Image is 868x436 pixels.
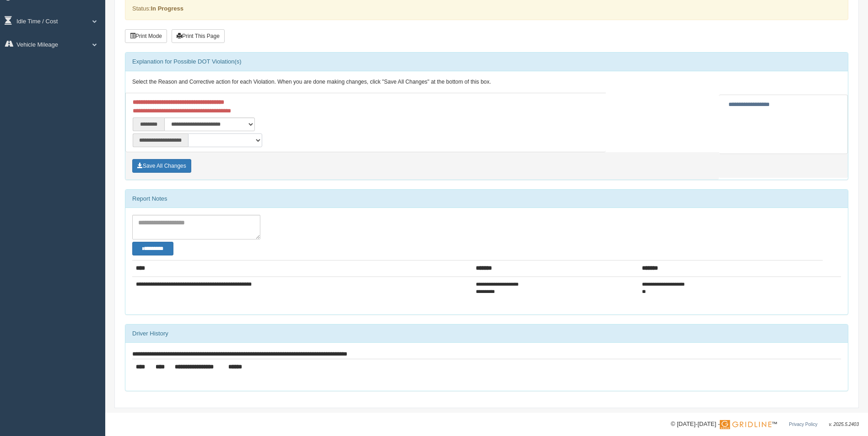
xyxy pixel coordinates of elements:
[671,420,859,429] div: © [DATE]-[DATE] - ™
[829,422,859,427] span: v. 2025.5.2403
[789,422,817,427] a: Privacy Policy
[720,420,771,429] img: Gridline
[151,5,183,12] strong: In Progress
[125,324,848,343] div: Driver History
[125,190,848,208] div: Report Notes
[172,29,225,43] button: Print This Page
[125,29,167,43] button: Print Mode
[125,71,848,93] div: Select the Reason and Corrective action for each Violation. When you are done making changes, cli...
[132,159,191,173] button: Save
[125,53,848,71] div: Explanation for Possible DOT Violation(s)
[132,242,173,255] button: Change Filter Options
